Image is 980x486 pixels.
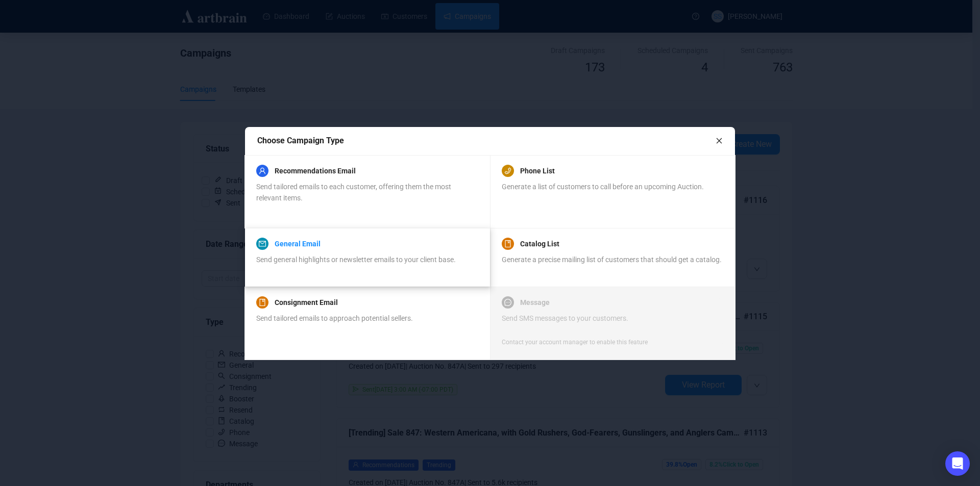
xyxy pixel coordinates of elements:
span: book [259,299,266,306]
span: Generate a list of customers to call before an upcoming Auction. [502,183,704,191]
div: Contact your account manager to enable this feature [502,337,648,347]
a: Catalog List [520,238,559,250]
span: Send tailored emails to approach potential sellers. [256,314,413,322]
span: Generate a precise mailing list of customers that should get a catalog. [502,255,722,264]
a: Phone List [520,165,555,177]
span: message [504,299,511,306]
span: user [259,167,266,174]
div: Choose Campaign Type [257,134,716,147]
span: phone [504,167,511,174]
a: Recommendations Email [275,165,356,177]
span: Send tailored emails to each customer, offering them the most relevant items. [256,183,451,202]
a: Consignment Email [275,296,338,309]
a: General Email [275,238,321,250]
span: close [716,137,723,144]
span: Send general highlights or newsletter emails to your client base. [256,255,456,264]
span: Send SMS messages to your customers. [502,314,628,322]
span: book [504,240,511,247]
span: mail [259,240,266,247]
a: Message [520,296,550,309]
div: Open Intercom Messenger [945,451,970,476]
